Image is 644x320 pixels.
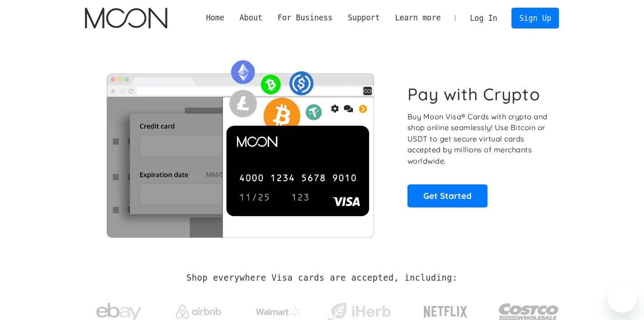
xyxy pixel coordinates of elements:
[186,273,457,283] h2: Shop everywhere Visa cards are accepted, including:
[232,12,270,24] div: About
[340,12,387,24] div: Support
[278,12,332,24] div: For Business
[85,8,167,28] a: home
[270,12,340,24] div: For Business
[256,306,301,317] img: Walmart
[240,12,263,24] div: About
[462,8,505,28] a: Log In
[407,111,549,167] p: Buy Moon Visa® Cards with crypto and shop online seamlessly! Use Bitcoin or USDT to get secure vi...
[85,54,395,237] img: Moon Cards let you spend your crypto anywhere Visa is accepted.
[395,12,440,24] div: Learn more
[199,12,232,24] a: Home
[608,284,637,313] iframe: Кнопка запуска окна обмена сообщениями
[348,12,380,24] div: Support
[511,8,559,28] a: Sign Up
[407,84,540,104] h1: Pay with Crypto
[388,12,449,24] div: Learn more
[85,8,167,28] img: Moon Logo
[407,184,488,207] a: Get Started
[176,305,221,319] img: Airbnb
